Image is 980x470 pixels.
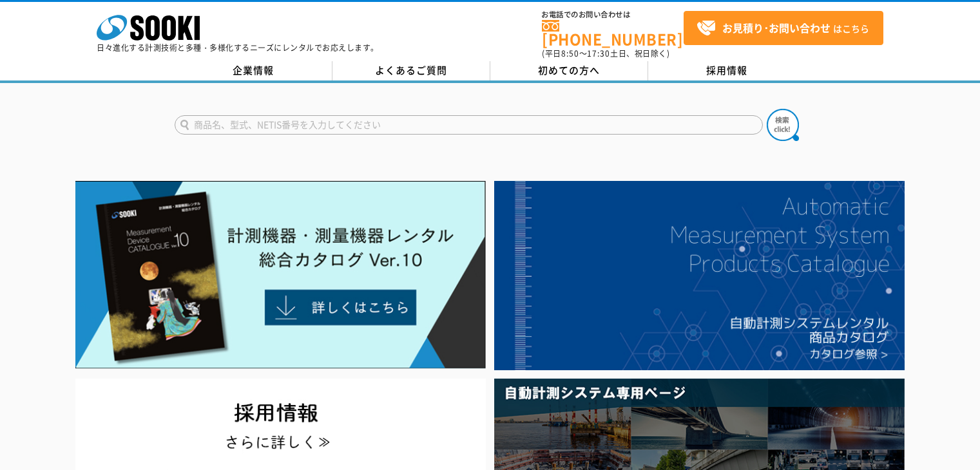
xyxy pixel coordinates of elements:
[494,181,905,370] img: 自動計測システムカタログ
[648,61,806,80] a: 採用情報
[767,109,799,141] img: btn_search.png
[175,61,332,80] a: 企業情報
[175,115,763,135] input: 商品名、型式、NETIS番号を入力してください
[542,11,684,19] span: お電話でのお問い合わせは
[542,20,684,46] a: [PHONE_NUMBER]
[538,63,600,77] span: 初めての方へ
[697,19,869,38] span: はこちら
[542,48,669,59] span: (平日 ～ 土日、祝日除く)
[332,61,490,80] a: よくあるご質問
[587,48,610,59] span: 17:30
[490,61,648,80] a: 初めての方へ
[722,20,831,35] strong: お見積り･お問い合わせ
[561,48,579,59] span: 8:50
[75,181,486,369] img: Catalog Ver10
[97,44,379,52] p: 日々進化する計測技術と多種・多様化するニーズにレンタルでお応えします。
[684,11,883,45] a: お見積り･お問い合わせはこちら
